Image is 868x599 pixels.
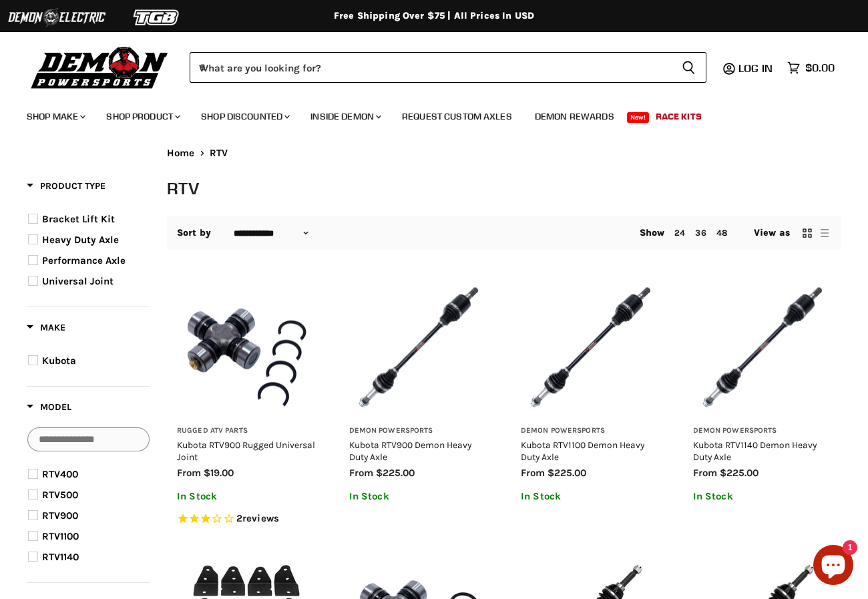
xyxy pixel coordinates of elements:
[7,5,107,30] img: Demon Electric Logo 2
[521,278,660,417] img: Kubota RTV1100 Demon Heavy Duty Axle
[27,427,150,451] input: Search Options
[42,468,78,480] span: RTV400
[674,228,685,238] a: 24
[349,491,488,502] p: In Stock
[521,439,644,462] a: Kubota RTV1100 Demon Heavy Duty Axle
[42,551,79,563] span: RTV1140
[42,234,119,246] span: Heavy Duty Axle
[525,103,624,130] a: Demon Rewards
[42,510,78,522] span: RTV900
[42,489,78,501] span: RTV500
[177,512,316,526] span: Rated 3.0 out of 5 stars 2 reviews
[521,491,660,502] p: In Stock
[236,512,279,524] span: 2 reviews
[27,180,105,192] span: Product Type
[42,530,79,542] span: RTV1100
[167,148,841,159] nav: Breadcrumbs
[392,103,522,130] a: Request Custom Axles
[42,254,126,266] span: Performance Axle
[695,228,706,238] a: 36
[107,5,207,30] img: TGB Logo 2
[809,545,857,588] inbox-online-store-chat: Shopify online store chat
[693,491,832,502] p: In Stock
[732,62,781,74] a: Log in
[27,322,65,333] span: Make
[349,439,471,462] a: Kubota RTV900 Demon Heavy Duty Axle
[646,103,712,130] a: Race Kits
[801,226,814,240] button: grid view
[190,52,671,83] input: When autocomplete results are available use up and down arrows to review and enter to select
[242,512,279,524] span: reviews
[781,58,841,77] a: $0.00
[720,467,758,479] span: $225.00
[167,216,841,250] nav: Collection utilities
[349,426,488,436] h3: Demon Powersports
[42,213,115,225] span: Bracket Lift Kit
[693,439,817,462] a: Kubota RTV1140 Demon Heavy Duty Axle
[17,97,831,130] ul: Main menu
[27,43,173,91] img: Demon Powersports
[738,61,773,75] span: Log in
[818,226,831,240] button: list view
[204,467,234,479] span: $19.00
[210,148,228,159] span: RTV
[190,52,706,83] form: Product
[693,426,832,436] h3: Demon Powersports
[521,467,545,479] span: from
[521,426,660,436] h3: Demon Powersports
[177,426,316,436] h3: Rugged ATV Parts
[349,278,488,417] img: Kubota RTV900 Demon Heavy Duty Axle
[716,228,727,238] a: 48
[27,401,71,417] button: Filter by Model
[627,112,650,123] span: New!
[42,355,76,367] span: Kubota
[17,103,93,130] a: Shop Make
[177,278,316,417] img: Kubota RTV900 Rugged Universal Joint
[27,321,65,338] button: Filter by Make
[96,103,188,130] a: Shop Product
[671,52,706,83] button: Search
[191,103,298,130] a: Shop Discounted
[376,467,415,479] span: $225.00
[177,491,316,502] p: In Stock
[805,61,835,74] span: $0.00
[27,180,105,196] button: Filter by Product Type
[27,401,71,413] span: Model
[754,228,790,238] span: View as
[640,227,665,238] span: Show
[300,103,389,130] a: Inside Demon
[349,467,373,479] span: from
[42,275,114,287] span: Universal Joint
[177,467,201,479] span: from
[177,439,315,462] a: Kubota RTV900 Rugged Universal Joint
[167,177,841,199] h1: RTV
[167,148,195,159] a: Home
[177,228,211,238] label: Sort by
[693,467,717,479] span: from
[548,467,586,479] span: $225.00
[693,278,832,417] img: Kubota RTV1140 Demon Heavy Duty Axle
